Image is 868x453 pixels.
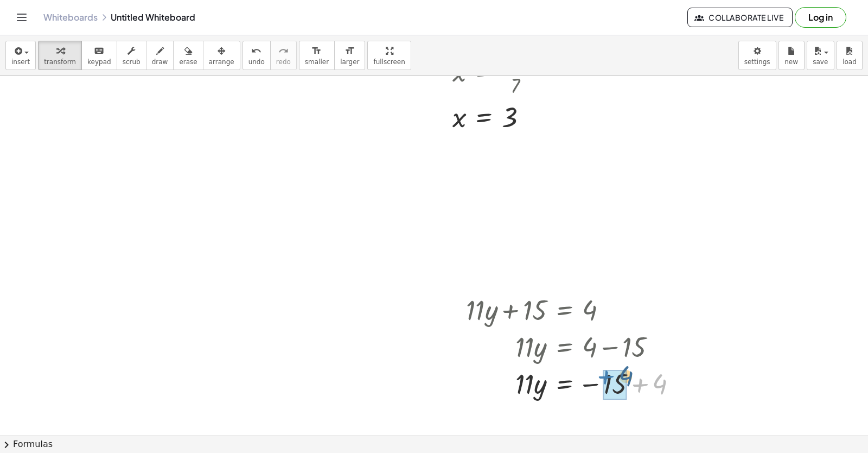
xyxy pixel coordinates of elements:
span: transform [44,58,76,66]
button: Collaborate Live [687,8,793,27]
span: scrub [123,58,141,66]
span: undo [248,58,265,66]
span: larger [340,58,359,66]
button: format_sizesmaller [299,41,335,70]
button: Log in [795,7,846,28]
span: redo [276,58,291,66]
button: format_sizelarger [334,41,365,70]
button: erase [173,41,203,70]
button: new [778,41,805,70]
i: undo [251,45,261,58]
span: draw [152,58,168,66]
button: load [837,41,863,70]
button: draw [146,41,174,70]
span: erase [179,58,197,66]
button: fullscreen [367,41,411,70]
button: save [807,41,834,70]
span: settings [744,58,770,66]
button: settings [738,41,776,70]
span: fullscreen [373,58,405,66]
button: undoundo [242,41,271,70]
button: arrange [203,41,240,70]
span: load [843,58,857,66]
span: keypad [87,58,111,66]
i: keyboard [94,45,104,58]
a: Whiteboards [43,12,98,23]
button: scrub [117,41,146,70]
i: format_size [344,45,355,58]
span: insert [11,58,30,66]
i: format_size [311,45,322,58]
button: keyboardkeypad [81,41,117,70]
button: transform [38,41,82,70]
span: arrange [209,58,234,66]
span: smaller [305,58,329,66]
i: redo [278,45,289,58]
button: redoredo [270,41,297,70]
span: new [784,58,798,66]
button: insert [5,41,36,70]
button: Toggle navigation [13,9,30,26]
span: Collaborate Live [697,12,783,22]
span: save [813,58,828,66]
